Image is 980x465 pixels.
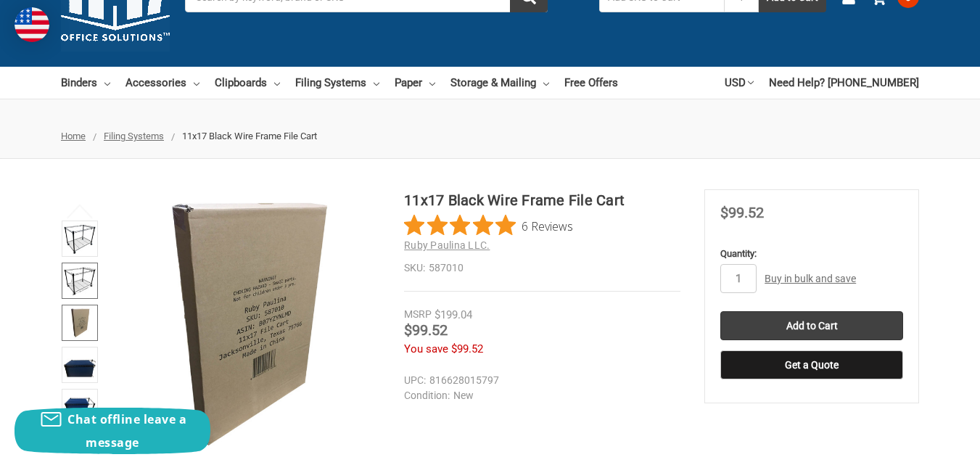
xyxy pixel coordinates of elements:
span: $99.52 [404,321,448,339]
a: Need Help? [PHONE_NUMBER] [769,67,919,99]
span: 6 Reviews [522,215,573,236]
a: Binders [61,67,110,99]
input: Add to Cart [720,311,903,340]
img: 11x17 Black Wire Frame File Cart [64,265,96,297]
span: $199.04 [435,308,472,321]
img: 11x17 Black Wire Frame File Cart [64,223,96,255]
img: 11x17 Black Wire Frame File Cart [110,189,380,459]
button: Get a Quote [720,350,903,379]
h1: 11x17 Black Wire Frame File Cart [404,189,680,211]
dt: UPC: [404,373,426,388]
button: Rated 4.8 out of 5 stars from 6 reviews. Jump to reviews. [404,215,573,236]
a: Clipboards [215,67,280,99]
img: 11x17 Black Wire Frame File Cart [64,391,96,423]
a: Storage & Mailing [450,67,549,99]
button: Chat offline leave a message [15,408,210,454]
span: $99.52 [451,342,483,355]
span: Chat offline leave a message [67,411,186,450]
label: Quantity: [720,247,903,261]
dd: 587010 [404,260,680,276]
div: MSRP [404,307,432,322]
a: Filing Systems [295,67,379,99]
button: Previous [58,197,102,226]
a: Ruby Paulina LLC. [404,239,490,251]
dd: 816628015797 [404,373,674,388]
a: USD [725,67,754,99]
img: 11x17 Black Rolling File Cart [64,307,96,339]
dd: New [404,388,674,403]
dt: Condition: [404,388,450,403]
a: Paper [395,67,435,99]
span: $99.52 [720,204,764,221]
a: Home [61,131,86,141]
img: 11x17 Black Wire Frame File Cart [64,349,96,381]
a: Free Offers [564,67,618,99]
span: You save [404,342,448,355]
img: duty and tax information for United States [15,7,49,42]
a: Filing Systems [104,131,164,141]
a: Buy in bulk and save [765,273,856,284]
dt: SKU: [404,260,425,276]
a: Accessories [125,67,199,99]
span: 11x17 Black Wire Frame File Cart [182,131,317,141]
